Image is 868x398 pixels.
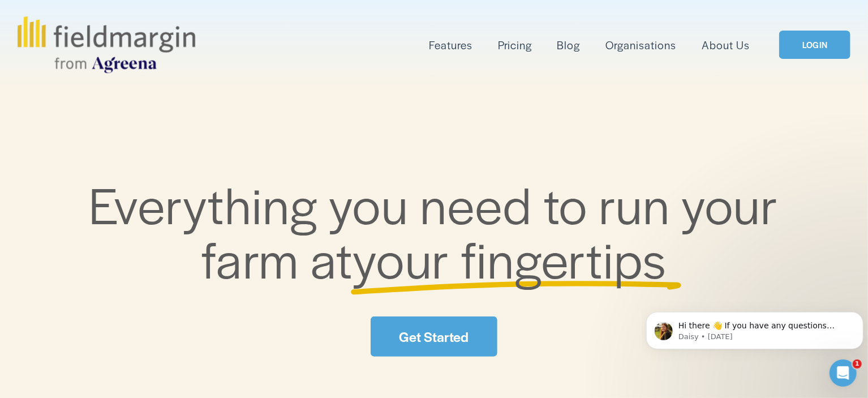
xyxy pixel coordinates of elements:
span: Everything you need to run your farm at [89,168,790,293]
a: Organisations [605,36,676,54]
iframe: Intercom live chat [830,360,857,387]
iframe: Intercom notifications message [642,288,868,367]
a: LOGIN [779,31,850,59]
span: 1 [853,360,862,369]
a: folder dropdown [429,36,472,54]
span: Features [429,37,472,53]
a: Get Started [371,316,497,357]
span: your fingertips [353,222,667,293]
a: About Us [702,36,750,54]
a: Pricing [498,36,532,54]
img: fieldmargin.com [18,16,195,73]
a: Blog [557,36,581,54]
